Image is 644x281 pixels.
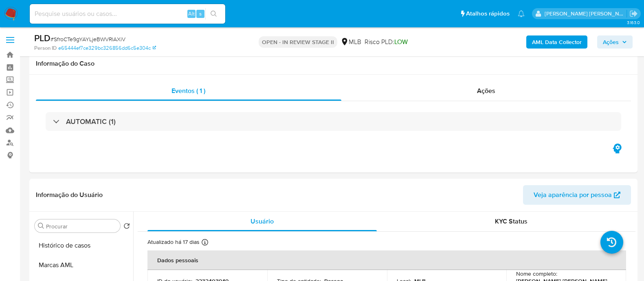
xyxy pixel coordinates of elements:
[36,60,631,68] h1: Informação do Caso
[147,250,626,270] th: Dados pessoais
[205,8,222,20] button: search-icon
[36,191,103,199] h1: Informação do Usuário
[341,38,361,46] div: MLB
[526,35,587,49] button: AML Data Collector
[259,36,337,48] p: OPEN - IN REVIEW STAGE II
[31,255,133,275] button: Marcas AML
[58,44,156,52] a: e65444ef7ce329bc326856dd6c5e304c
[466,9,510,18] span: Atalhos rápidos
[523,185,631,205] button: Veja aparência por pessoa
[534,185,612,205] span: Veja aparência por pessoa
[147,238,200,246] p: Atualizado há 17 dias
[31,236,133,255] button: Histórico de casos
[597,35,633,49] button: Ações
[199,10,202,18] span: s
[477,86,495,95] span: Ações
[603,35,619,49] span: Ações
[38,223,44,229] button: Procurar
[516,270,557,277] p: Nome completo :
[123,223,130,232] button: Retornar ao pedido padrão
[251,217,274,226] span: Usuário
[545,10,627,18] p: alessandra.barbosa@mercadopago.com
[518,10,525,17] a: Notificações
[66,117,116,126] h3: AUTOMATIC (1)
[30,9,225,19] input: Pesquise usuários ou casos...
[365,38,408,46] span: Risco PLD:
[46,223,117,230] input: Procurar
[629,9,638,18] a: Sair
[46,112,621,131] div: AUTOMATIC (1)
[394,37,408,46] span: LOW
[34,44,57,52] b: Person ID
[171,86,205,95] span: Eventos ( 1 )
[532,35,582,49] b: AML Data Collector
[51,35,125,43] span: # SfroCTe9gYAYLjeBWVRlAXiV
[495,217,528,226] span: KYC Status
[188,10,195,18] span: Alt
[34,31,51,44] b: PLD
